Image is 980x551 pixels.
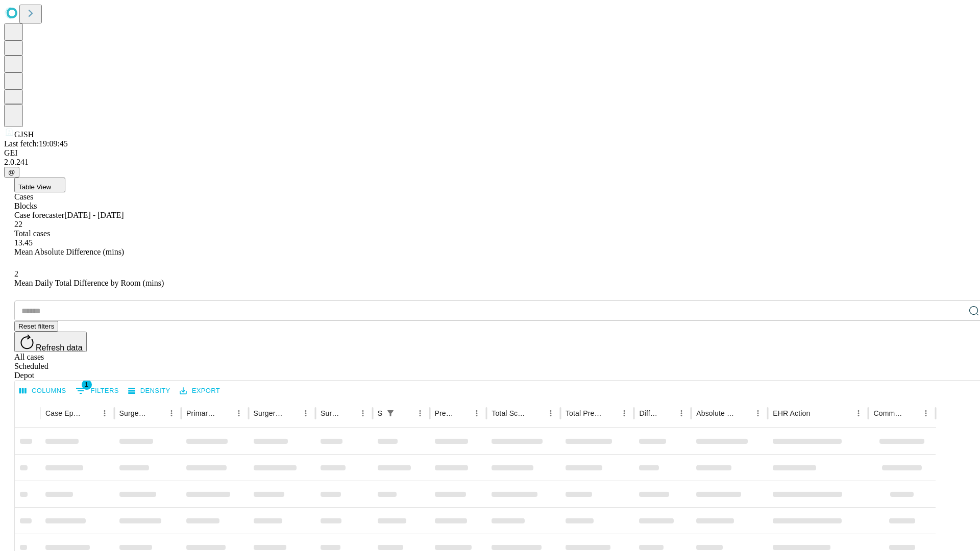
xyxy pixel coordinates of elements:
span: 1 [82,380,92,390]
button: Menu [851,406,866,420]
button: Reset filters [14,321,58,332]
button: Sort [284,406,299,420]
button: Menu [470,406,484,420]
button: Sort [660,406,674,420]
button: Sort [603,406,617,420]
div: GEI [4,148,976,158]
button: Sort [904,406,919,420]
span: 22 [14,220,22,229]
button: Refresh data [14,332,87,352]
button: Menu [164,406,179,420]
button: Sort [811,406,825,420]
div: Predicted In Room Duration [435,409,455,417]
div: Total Predicted Duration [566,409,602,417]
button: Menu [674,406,689,420]
span: Reset filters [18,322,54,330]
button: Menu [413,406,427,420]
button: Menu [356,406,370,420]
div: EHR Action [773,409,810,417]
div: Absolute Difference [696,409,736,417]
span: Total cases [14,229,50,238]
button: Sort [150,406,164,420]
button: Sort [737,406,751,420]
button: Menu [97,406,112,420]
div: 1 active filter [383,406,398,420]
button: Menu [299,406,313,420]
div: Difference [639,409,659,417]
span: @ [8,168,15,176]
button: Menu [751,406,765,420]
button: Sort [83,406,97,420]
button: Sort [341,406,356,420]
button: @ [4,167,19,178]
span: Last fetch: 19:09:45 [4,139,68,148]
button: Menu [544,406,558,420]
button: Sort [455,406,470,420]
div: Case Epic Id [45,409,82,417]
button: Sort [217,406,232,420]
button: Sort [399,406,413,420]
div: Surgeon Name [119,409,149,417]
span: Mean Absolute Difference (mins) [14,247,124,256]
button: Menu [232,406,246,420]
div: Total Scheduled Duration [492,409,528,417]
button: Select columns [17,383,69,399]
button: Density [126,383,173,399]
button: Menu [617,406,631,420]
div: Surgery Name [254,409,283,417]
span: Case forecaster [14,211,64,219]
span: Table View [18,183,51,191]
span: [DATE] - [DATE] [64,211,124,219]
button: Sort [529,406,544,420]
button: Table View [14,178,65,192]
button: Show filters [383,406,398,420]
div: Surgery Date [321,409,340,417]
button: Export [177,383,223,399]
span: Mean Daily Total Difference by Room (mins) [14,279,164,287]
div: Primary Service [186,409,216,417]
div: Comments [873,409,903,417]
button: Show filters [73,383,121,399]
span: GJSH [14,130,34,139]
div: 2.0.241 [4,158,976,167]
span: Refresh data [36,343,83,352]
div: Scheduled In Room Duration [378,409,382,417]
button: Menu [919,406,933,420]
span: 13.45 [14,238,33,247]
span: 2 [14,269,18,278]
